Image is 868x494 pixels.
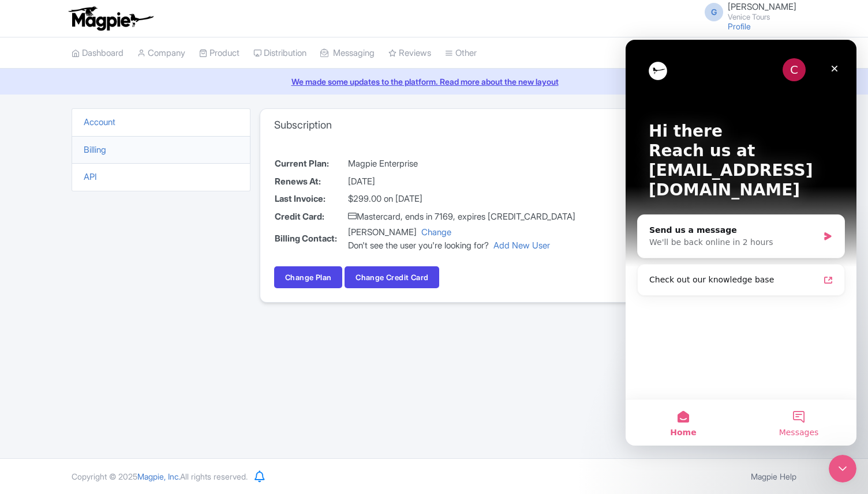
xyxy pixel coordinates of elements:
div: Don't see the user you're looking for? [348,239,575,252]
a: Other [445,37,477,69]
td: [PERSON_NAME] [347,225,576,252]
a: Change Plan [274,266,342,288]
button: Change Credit Card [345,266,439,288]
a: Billing [84,144,106,155]
a: Reviews [388,37,431,69]
td: Magpie Enterprise [347,155,576,173]
a: Distribution [253,37,306,69]
th: Renews At: [274,173,347,191]
a: Dashboard [72,37,124,69]
small: Venice Tours [728,13,796,21]
a: Messaging [320,37,375,69]
a: Magpie Help [751,472,796,481]
a: Add New User [493,240,550,251]
img: logo-ab69f6fb50320c5b225c76a69d11143b.png [66,6,155,31]
iframe: Intercom live chat [626,40,856,446]
span: G [705,3,723,21]
td: [DATE] [347,173,576,191]
a: Account [84,116,115,127]
a: API [84,171,97,182]
iframe: Intercom live chat [829,455,856,482]
th: Billing Contact: [274,225,347,252]
a: Profile [728,21,751,31]
th: Credit Card: [274,208,347,226]
a: We made some updates to the platform. Read more about the new layout [7,76,861,88]
th: Current Plan: [274,155,347,173]
a: Company [137,37,185,69]
h3: Subscription [274,119,332,131]
a: G [PERSON_NAME] Venice Tours [698,2,796,21]
a: Change [421,227,451,237]
span: Magpie, Inc. [137,472,180,481]
a: Product [199,37,240,69]
th: Last Invoice: [274,190,347,208]
div: Copyright © 2025 All rights reserved. [65,470,255,482]
td: $299.00 on [DATE] [347,190,576,208]
span: [PERSON_NAME] [728,1,796,12]
td: Mastercard, ends in 7169, expires [CREDIT_CARD_DATA] [347,208,576,226]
